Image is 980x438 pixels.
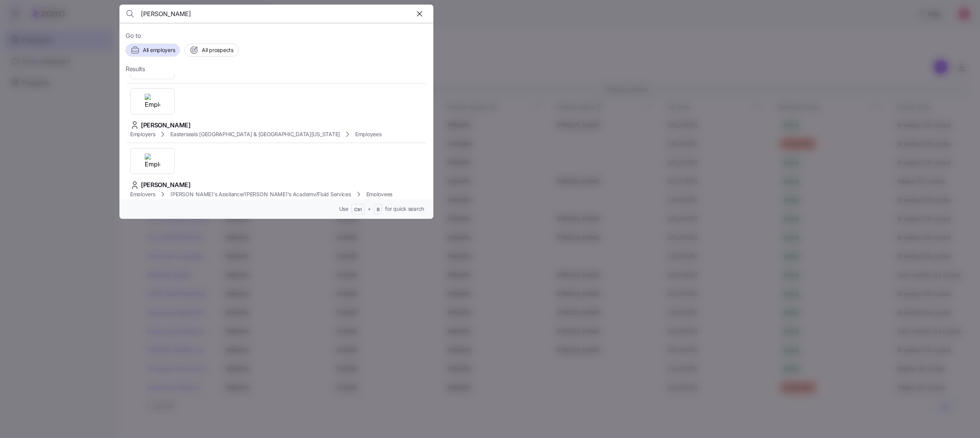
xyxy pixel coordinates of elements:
[130,191,155,198] span: Employers
[385,205,424,213] span: for quick search
[145,153,160,169] img: Employer logo
[126,64,145,74] span: Results
[145,94,160,109] img: Employer logo
[126,31,427,41] span: Go to
[202,46,233,54] span: All prospects
[141,120,191,130] span: [PERSON_NAME]
[354,207,362,213] span: Ctrl
[130,130,155,138] span: Employers
[126,44,180,57] button: All employers
[170,191,351,198] span: [PERSON_NAME]'s Appliance/[PERSON_NAME]'s Academy/Fluid Services
[367,205,371,213] span: +
[185,44,238,57] button: All prospects
[377,207,380,213] span: B
[366,191,392,198] span: Employees
[355,130,381,138] span: Employees
[141,180,191,190] span: [PERSON_NAME]
[339,205,348,213] span: Use
[170,130,340,138] span: Easterseals [GEOGRAPHIC_DATA] & [GEOGRAPHIC_DATA][US_STATE]
[143,46,175,54] span: All employers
